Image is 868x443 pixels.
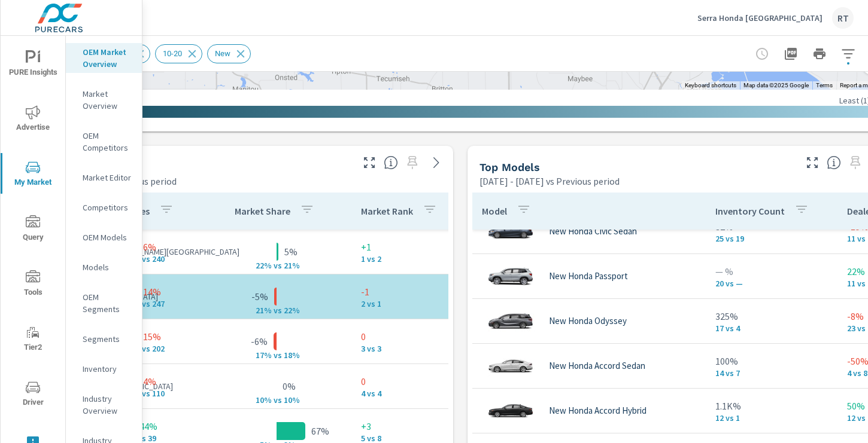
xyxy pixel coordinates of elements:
p: 1 vs 2 [361,254,460,264]
p: 17 vs 4 [715,323,828,333]
span: Driver [4,380,62,410]
p: 3 vs 3 [361,344,460,353]
p: New Honda Passport [549,271,628,282]
h5: Top Models [479,161,540,173]
p: Industry Overview [83,393,132,417]
p: Market Share [235,205,290,217]
p: OEM Market Overview [83,46,132,70]
button: Apply Filters [836,42,860,66]
p: 56 vs 39 [128,433,192,443]
span: Map data ©2025 Google [743,82,809,88]
p: 2 vs 1 [361,299,460,308]
p: 172 vs 202 [128,344,192,353]
span: New [208,49,238,58]
button: "Export Report to PDF" [779,42,803,66]
p: -1 [361,285,460,299]
p: 106 vs 110 [128,389,192,398]
p: 1.1K% [715,399,828,413]
p: 12 vs 1 [715,413,828,423]
p: Model [482,205,507,217]
span: Market Rank shows you how you rank, in terms of sales, to other dealerships in your market. “Mark... [384,155,398,170]
p: New Honda Accord Sedan [549,360,645,371]
p: 21% v [247,305,278,316]
span: Query [4,215,62,245]
p: Inventory Count [715,205,785,217]
p: 44% [139,419,157,433]
p: -6% [139,240,156,254]
div: OEM Segments [66,288,142,318]
span: 10-20 [156,49,189,58]
div: Segments [66,330,142,348]
p: 5 vs 8 [361,433,460,443]
span: Tools [4,270,62,300]
p: OEM Segments [83,291,132,315]
p: 225 vs 240 [128,254,192,264]
p: 10% v [247,395,278,405]
p: 4 vs 4 [361,389,460,398]
p: New Honda Accord Hybrid [549,405,647,416]
p: +1 [361,240,460,254]
div: 10-20 [155,44,202,63]
p: 0% [283,379,296,393]
p: 0 [361,329,460,344]
div: RT [832,7,854,29]
div: Market Editor [66,169,142,187]
button: Print Report [808,42,831,66]
p: Serra Honda [GEOGRAPHIC_DATA] [697,13,823,23]
p: -5% [251,289,268,304]
p: 213 vs 247 [128,299,192,308]
p: -6% [251,334,268,349]
p: Models [83,261,132,273]
p: Market Overview [83,88,132,112]
p: — % [715,264,828,279]
p: Segments [83,333,132,345]
p: 14 vs 7 [715,368,828,378]
a: See more details in report [427,153,446,172]
span: Select a preset date range to save this widget [403,153,422,172]
button: Keyboard shortcuts [685,81,736,90]
div: OEM Market Overview [66,43,142,73]
img: glamour [487,213,535,249]
button: Make Fullscreen [360,153,379,172]
img: glamour [487,258,535,294]
div: OEM Competitors [66,127,142,157]
div: New [207,44,251,63]
p: 0 [361,374,460,389]
span: PURE Insights [4,50,62,80]
p: New Honda Civic Sedan [549,226,637,237]
span: Tier2 [4,325,62,355]
div: Competitors [66,198,142,216]
span: Select a preset date range to save this widget [846,153,865,172]
p: s 10% [278,395,306,405]
p: Market Rank [361,205,413,217]
span: Find the biggest opportunities within your model lineup nationwide. [Source: Market registration ... [827,155,841,170]
img: glamour [487,303,535,339]
p: 25 vs 19 [715,234,828,243]
img: glamour [487,348,535,384]
p: s 21% [278,260,306,271]
img: glamour [487,393,535,429]
p: OEM Models [83,231,132,243]
p: 325% [715,309,828,323]
p: +3 [361,419,460,433]
p: [DATE] - [DATE] vs Previous period [479,174,620,188]
div: Models [66,258,142,276]
span: My Market [4,160,62,190]
p: -14% [139,285,161,299]
p: Competitors [83,201,132,213]
p: 22% v [247,260,278,271]
p: s 18% [278,350,306,360]
div: Industry Overview [66,390,142,420]
p: 20 vs — [715,279,828,288]
p: Inventory [83,363,132,375]
p: New Honda Odyssey [549,316,627,326]
div: Inventory [66,360,142,378]
p: OEM Competitors [83,130,132,154]
div: OEM Models [66,228,142,246]
p: 100% [715,354,828,368]
p: 67% [311,424,329,438]
p: 17% v [247,350,278,360]
p: -15% [139,329,161,344]
span: Advertise [4,105,62,135]
p: 5% [284,245,298,259]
